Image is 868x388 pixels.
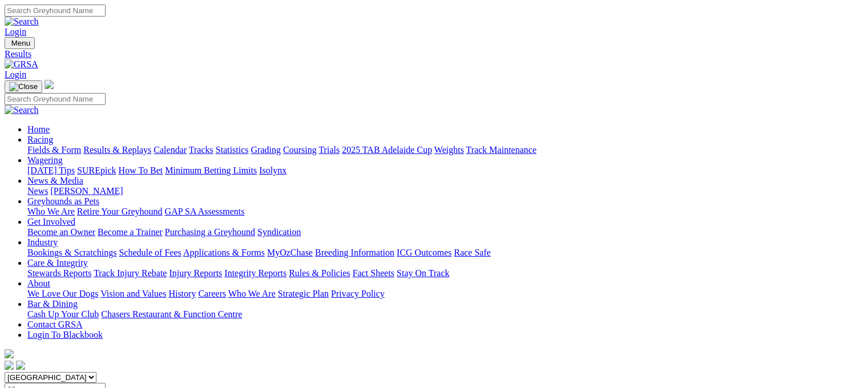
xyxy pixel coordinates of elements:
[165,227,255,237] a: Purchasing a Greyhound
[27,320,82,329] a: Contact GRSA
[198,289,226,298] a: Careers
[27,155,63,165] a: Wagering
[397,268,449,278] a: Stay On Track
[5,349,14,358] img: logo-grsa-white.png
[27,258,88,268] a: Care & Integrity
[27,124,50,134] a: Home
[169,268,222,278] a: Injury Reports
[9,82,38,91] img: Close
[27,165,863,176] div: Wagering
[27,330,103,339] a: Login To Blackbook
[100,289,166,298] a: Vision and Values
[27,309,99,319] a: Cash Up Your Club
[77,207,163,216] a: Retire Your Greyhound
[27,248,863,258] div: Industry
[228,289,276,298] a: Who We Are
[165,207,245,216] a: GAP SA Assessments
[27,145,863,155] div: Racing
[283,145,317,155] a: Coursing
[5,37,35,49] button: Toggle navigation
[331,289,385,298] a: Privacy Policy
[27,135,53,144] a: Racing
[50,186,123,196] a: [PERSON_NAME]
[27,186,48,196] a: News
[259,165,286,175] a: Isolynx
[397,248,451,257] a: ICG Outcomes
[5,49,863,59] a: Results
[5,361,14,370] img: facebook.svg
[94,268,167,278] a: Track Injury Rebate
[45,80,54,89] img: logo-grsa-white.png
[251,145,281,155] a: Grading
[278,289,329,298] a: Strategic Plan
[315,248,394,257] a: Breeding Information
[27,227,95,237] a: Become an Owner
[27,289,98,298] a: We Love Our Dogs
[353,268,394,278] a: Fact Sheets
[224,268,286,278] a: Integrity Reports
[27,217,75,227] a: Get Involved
[16,361,25,370] img: twitter.svg
[154,145,187,155] a: Calendar
[27,196,99,206] a: Greyhounds as Pets
[119,248,181,257] a: Schedule of Fees
[119,165,163,175] a: How To Bet
[454,248,490,257] a: Race Safe
[27,309,863,320] div: Bar & Dining
[189,145,213,155] a: Tracks
[5,17,39,27] img: Search
[183,248,265,257] a: Applications & Forms
[257,227,301,237] a: Syndication
[27,268,91,278] a: Stewards Reports
[267,248,313,257] a: MyOzChase
[27,207,863,217] div: Greyhounds as Pets
[5,70,26,79] a: Login
[342,145,432,155] a: 2025 TAB Adelaide Cup
[98,227,163,237] a: Become a Trainer
[5,105,39,115] img: Search
[5,5,106,17] input: Search
[27,248,116,257] a: Bookings & Scratchings
[27,176,83,185] a: News & Media
[27,299,78,309] a: Bar & Dining
[216,145,249,155] a: Statistics
[165,165,257,175] a: Minimum Betting Limits
[168,289,196,298] a: History
[466,145,536,155] a: Track Maintenance
[101,309,242,319] a: Chasers Restaurant & Function Centre
[5,27,26,37] a: Login
[27,227,863,237] div: Get Involved
[5,93,106,105] input: Search
[27,165,75,175] a: [DATE] Tips
[289,268,350,278] a: Rules & Policies
[27,186,863,196] div: News & Media
[5,80,42,93] button: Toggle navigation
[27,278,50,288] a: About
[434,145,464,155] a: Weights
[27,268,863,278] div: Care & Integrity
[318,145,340,155] a: Trials
[77,165,116,175] a: SUREpick
[27,237,58,247] a: Industry
[27,207,75,216] a: Who We Are
[27,289,863,299] div: About
[11,39,30,47] span: Menu
[27,145,81,155] a: Fields & Form
[5,59,38,70] img: GRSA
[83,145,151,155] a: Results & Replays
